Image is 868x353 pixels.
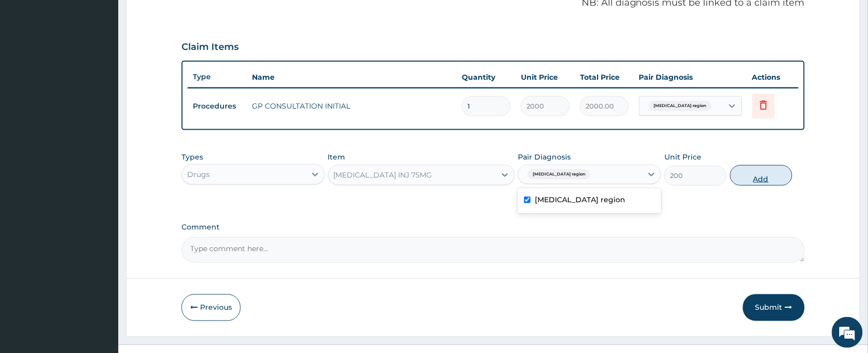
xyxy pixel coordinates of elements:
img: d_794563401_company_1708531726252_794563401 [19,51,42,77]
button: Previous [182,294,241,321]
th: Unit Price [516,67,575,87]
h3: Claim Items [182,42,239,53]
th: Actions [747,67,799,87]
div: Chat with us now [53,58,173,71]
td: GP CONSULTATION INITIAL [247,96,457,116]
span: [MEDICAL_DATA] region [528,169,590,180]
th: Total Price [575,67,634,87]
th: Type [188,67,247,86]
th: Quantity [457,67,516,87]
button: Submit [743,294,805,321]
div: [MEDICAL_DATA] INJ 75MG [334,170,432,180]
div: Drugs [187,169,210,180]
label: Types [182,153,203,162]
div: Minimize live chat window [169,5,193,30]
th: Name [247,67,457,87]
span: [MEDICAL_DATA] region [649,101,712,111]
label: Item [328,152,346,162]
th: Pair Diagnosis [634,67,747,87]
label: Unit Price [664,152,701,162]
label: Pair Diagnosis [518,152,571,162]
button: Add [730,165,792,186]
td: Procedures [188,97,247,116]
textarea: Type your message and hit 'Enter' [5,240,196,276]
label: Comment [182,223,805,232]
span: We're online! [60,109,142,213]
label: [MEDICAL_DATA] region [535,195,625,205]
